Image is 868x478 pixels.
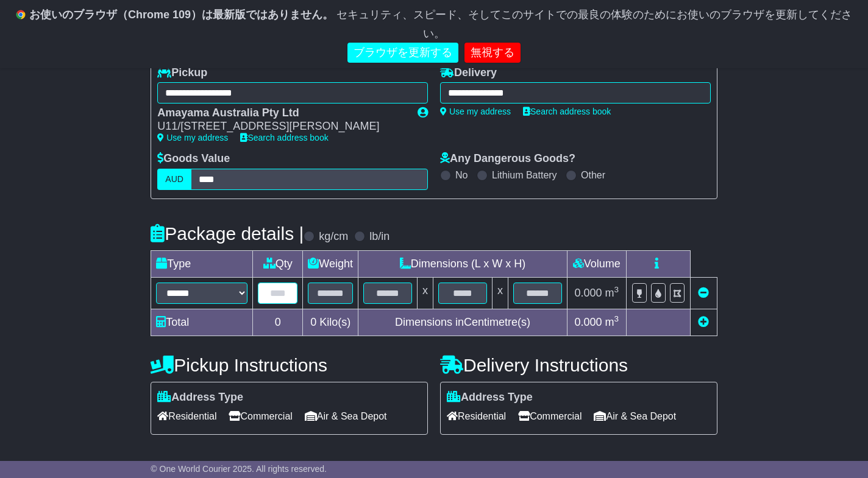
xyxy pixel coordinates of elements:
h4: Package details | [151,223,304,244]
a: Use my address [440,107,511,116]
td: Dimensions in Centimetre(s) [358,309,567,336]
a: ブラウザを更新する [347,43,458,63]
h4: Delivery Instructions [440,355,717,375]
label: AUD [157,169,191,190]
label: Any Dangerous Goods? [440,152,575,166]
a: Search address book [523,107,611,116]
td: Kilo(s) [303,309,358,336]
span: Air & Sea Depot [594,407,676,426]
span: © One World Courier 2025. All rights reserved. [151,464,327,474]
h4: Pickup Instructions [151,355,428,375]
td: 0 [253,309,303,336]
td: x [493,277,508,309]
span: Residential [157,407,216,426]
span: 0 [310,316,316,328]
span: Commercial [518,407,582,426]
b: お使いのブラウザ（Chrome 109）は最新版ではありません。 [29,9,333,21]
sup: 3 [614,285,619,294]
span: Residential [447,407,506,426]
label: Other [581,169,605,181]
div: Amayama Australia Pty Ltd [157,107,405,120]
a: Remove this item [698,287,709,299]
span: 0.000 [575,316,602,328]
span: m [605,316,619,328]
span: Commercial [229,407,292,426]
span: セキュリティ、スピード、そしてこのサイトでの最良の体験のためにお使いのブラウザを更新してください。 [336,9,852,40]
td: Type [151,250,253,277]
label: No [455,169,468,181]
label: kg/cm [319,230,348,244]
td: Weight [303,250,358,277]
label: Pickup [157,66,207,80]
a: Search address book [240,133,328,142]
td: x [418,277,433,309]
a: Add new item [698,316,709,328]
td: Volume [567,250,627,277]
a: 無視する [464,43,521,63]
span: 0.000 [575,287,602,299]
label: Lithium Battery [492,169,557,181]
label: Address Type [157,391,243,404]
label: Address Type [447,391,533,404]
span: m [605,287,619,299]
a: Use my address [157,133,228,142]
td: Qty [253,250,303,277]
span: Air & Sea Depot [305,407,387,426]
sup: 3 [614,314,619,323]
td: Dimensions (L x W x H) [358,250,567,277]
label: Goods Value [157,152,230,166]
label: Delivery [440,66,497,80]
td: Total [151,309,253,336]
label: lb/in [369,230,390,244]
div: U11/[STREET_ADDRESS][PERSON_NAME] [157,120,405,133]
